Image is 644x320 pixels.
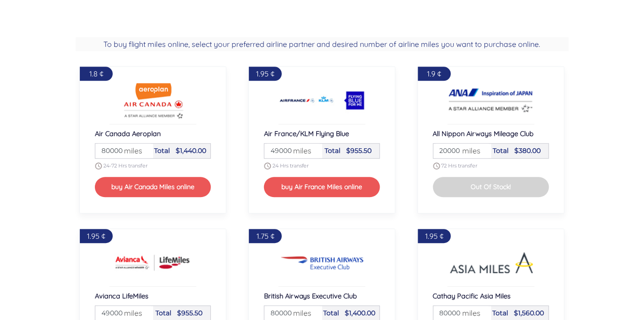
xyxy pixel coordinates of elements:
h2: To buy flight miles online, select your preferred airline partner and desired number of airline m... [76,37,569,51]
span: 72 Hrs transfer [442,162,478,168]
img: Buy British Airways Executive Club Airline miles online [280,244,365,282]
button: buy Air France Miles online [264,177,380,197]
span: Total [155,146,171,155]
span: 1.95 ¢ [256,69,274,78]
span: 1.95 ¢ [425,231,443,241]
img: Buy Air Canada Aeroplan Airline miles online [111,82,195,119]
span: miles [288,307,311,319]
span: Avianca LifeMiles [95,291,148,300]
span: 1.95 ¢ [87,231,105,241]
span: 1.75 ¢ [256,231,274,241]
span: Air Canada Aeroplan [95,129,161,138]
span: $380.00 [515,146,541,155]
span: Total [324,309,340,317]
span: 1.9 ¢ [427,69,442,78]
span: $1,560.00 [514,309,544,317]
img: Buy Avianca LifeMiles Airline miles online [111,244,195,282]
span: All Nippon Airways Mileage Club [433,129,534,138]
span: Air France/KLM Flying Blue [264,129,349,138]
span: Total [493,309,509,317]
span: $1,440.00 [176,146,207,155]
span: Total [325,146,341,155]
span: miles [119,145,142,156]
span: 1.8 ¢ [89,69,103,78]
span: $955.50 [346,146,372,155]
span: Cathay Pacific Asia Miles [433,291,511,300]
span: 24-72 Hrs transfer [103,162,147,168]
span: miles [119,307,142,319]
img: schedule.png [264,162,271,169]
span: miles [458,307,481,319]
img: Buy Cathay Pacific Asia Miles Airline miles online [449,244,534,282]
span: British Airways Executive Club [264,291,357,300]
img: Buy Air France/KLM Flying Blue Airline miles online [280,82,365,119]
span: Total [155,309,171,317]
span: $955.50 [177,309,202,317]
span: 24 Hrs transfer [272,162,309,168]
span: miles [288,145,311,156]
span: Total [493,146,509,155]
span: miles [458,145,481,156]
img: schedule.png [433,162,440,169]
button: buy Air Canada Miles online [95,177,211,197]
img: schedule.png [95,162,102,169]
img: Buy All Nippon Airways Mileage Club Airline miles online [449,82,534,119]
button: Out Of Stock! [433,177,550,197]
span: $1,400.00 [345,309,376,317]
